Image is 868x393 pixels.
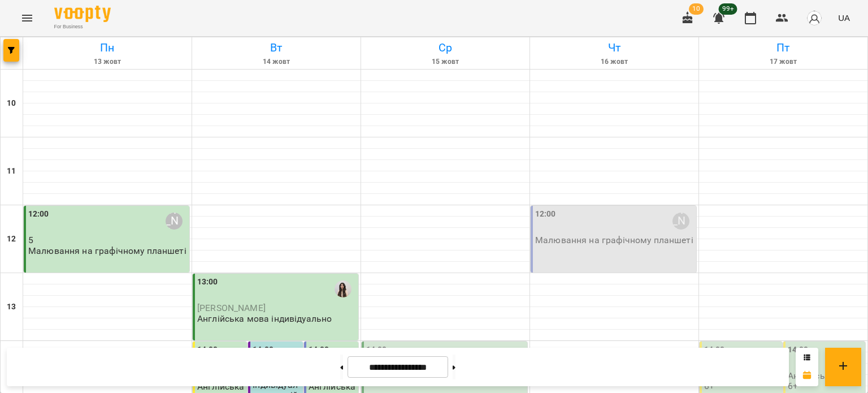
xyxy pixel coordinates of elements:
[532,57,697,67] h6: 16 жовт
[194,39,359,57] h6: Вт
[166,213,183,230] div: Гамалєй Григорій
[335,280,351,297] img: Мелікова Афруза
[535,235,693,245] p: Малювання на графічному планшеті
[197,276,218,288] label: 13:00
[7,233,16,245] h6: 12
[672,213,689,230] div: Гамалєй Григорій
[701,57,866,67] h6: 17 жовт
[532,39,697,57] h6: Чт
[14,5,41,32] button: Menu
[363,57,528,67] h6: 15 жовт
[197,303,266,313] span: [PERSON_NAME]
[363,39,528,57] h6: Ср
[689,3,704,15] span: 10
[7,301,16,313] h6: 13
[806,10,822,26] img: avatar_s.png
[719,3,737,15] span: 99+
[535,208,556,221] label: 12:00
[54,6,111,22] img: Voopty Logo
[838,12,850,24] span: UA
[28,208,49,221] label: 12:00
[25,57,190,67] h6: 13 жовт
[7,165,16,178] h6: 11
[194,57,359,67] h6: 14 жовт
[197,314,332,323] p: Англійська мова індивідуально
[28,235,187,245] p: 5
[834,7,854,28] button: UA
[7,97,16,110] h6: 10
[701,39,866,57] h6: Пт
[28,246,186,256] p: Малювання на графічному планшеті
[25,39,190,57] h6: Пн
[54,23,111,31] span: For Business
